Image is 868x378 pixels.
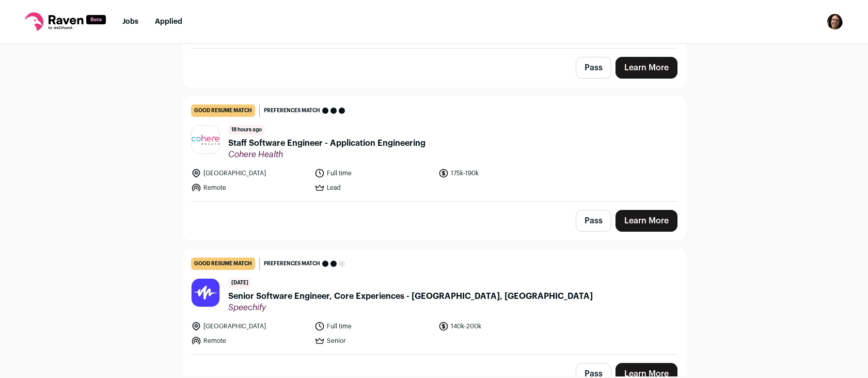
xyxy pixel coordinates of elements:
[264,259,320,269] span: Preferences match
[228,278,251,288] span: [DATE]
[155,18,182,25] a: Applied
[576,57,611,79] button: Pass
[191,321,309,331] li: [GEOGRAPHIC_DATA]
[314,168,432,178] li: Full time
[191,336,309,346] li: Remote
[438,321,556,331] li: 140k-200k
[191,168,309,178] li: [GEOGRAPHIC_DATA]
[314,321,432,331] li: Full time
[438,168,556,178] li: 175k-190k
[122,18,138,25] a: Jobs
[616,57,677,79] a: Learn More
[264,105,320,116] span: Preferences match
[827,13,843,30] button: Open dropdown
[228,125,265,135] span: 18 hours ago
[314,183,432,193] li: Lead
[191,104,255,117] div: good resume match
[192,279,219,307] img: 59b05ed76c69f6ff723abab124283dfa738d80037756823f9fc9e3f42b66bce3.jpg
[183,249,686,354] a: good resume match Preferences match [DATE] Senior Software Engineer, Core Experiences - [GEOGRAPH...
[228,290,593,303] span: Senior Software Engineer, Core Experiences - [GEOGRAPHIC_DATA], [GEOGRAPHIC_DATA]
[183,96,686,201] a: good resume match Preferences match 18 hours ago Staff Software Engineer - Application Engineerin...
[616,210,677,232] a: Learn More
[192,134,219,144] img: b7766d71cefbe3c8252332f3d54c7c229dbfa0f03142d882d45f95f54bd119fc.png
[827,13,843,30] img: 6744208-medium_jpg
[191,258,255,270] div: good resume match
[228,149,425,160] span: Cohere Health
[228,303,593,313] span: Speechify
[576,210,611,232] button: Pass
[228,137,425,149] span: Staff Software Engineer - Application Engineering
[191,183,309,193] li: Remote
[314,336,432,346] li: Senior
